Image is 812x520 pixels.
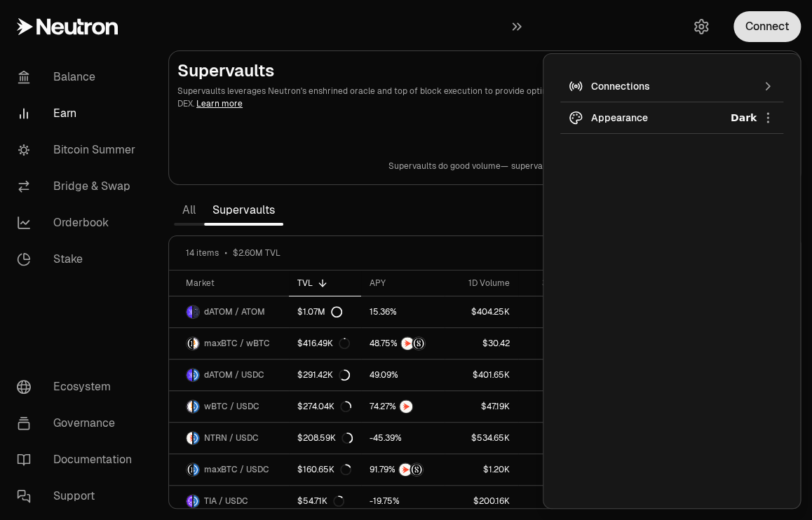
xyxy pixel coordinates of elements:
div: Market [186,278,280,289]
a: dATOM LogoATOM LogodATOM / ATOM [169,296,289,327]
div: $274.04K [297,401,351,412]
a: dATOM LogoUSDC LogodATOM / USDC [169,360,289,390]
a: $274.04K [289,391,361,422]
button: Connections [560,71,783,102]
a: TIA LogoUSDC LogoTIA / USDC [169,486,289,516]
img: Structured Points [410,463,423,476]
button: Connect [733,11,801,42]
a: NTRNStructured Points [361,328,445,359]
button: NTRNStructured Points [370,463,436,477]
p: supervaults built for big game. [511,160,630,172]
div: TVL [297,278,353,289]
div: $291.42K [297,369,350,381]
div: $160.65K [297,464,351,475]
a: Support [6,478,151,514]
a: $252.99K [518,328,599,359]
img: USDC Logo [194,369,199,381]
button: NTRN [370,399,436,413]
a: Supervaults [204,196,283,224]
a: Bridge & Swap [6,168,151,205]
img: USDC Logo [194,400,199,413]
img: Structured Points [412,337,425,350]
div: $416.49K [297,338,350,349]
a: NTRN [361,391,445,422]
div: Connections [591,79,752,93]
a: Governance [6,405,151,442]
span: $2.60M TVL [233,247,280,259]
div: $1.07M [297,306,342,317]
a: Supervaults do good volume—supervaults built for big game.Deposit right now. [388,160,704,172]
a: $184.16K [518,391,599,422]
a: Bitcoin Summer [6,132,151,168]
a: All [174,196,204,224]
a: maxBTC LogoUSDC LogomaxBTC / USDC [169,454,289,485]
img: maxBTC Logo [187,337,192,350]
div: $208.59K [297,432,353,444]
a: $401.65K [445,360,518,390]
img: TIA Logo [187,495,192,507]
img: NTRN [399,463,412,476]
p: Supervaults leverages Neutron's enshrined oracle and top of block execution to provide optimally ... [177,85,691,110]
a: $54.71K [289,486,361,516]
a: $160.65K [289,454,361,485]
a: $30.42 [445,328,518,359]
a: Ecosystem [6,369,151,405]
img: USDC Logo [194,463,199,476]
a: Balance [6,59,151,95]
a: maxBTC LogowBTC LogomaxBTC / wBTC [169,328,289,359]
div: 1D Volume [453,278,510,289]
span: TIA / USDC [204,495,248,507]
a: Orderbook [6,205,151,241]
button: NTRNStructured Points [370,336,436,350]
a: $47.19K [445,391,518,422]
a: $404.25K [445,296,518,327]
div: APY [370,278,436,289]
a: $200.16K [445,486,518,516]
div: $54.71K [297,495,344,507]
a: $57.05K [518,454,599,485]
span: dATOM / USDC [204,369,264,381]
img: maxBTC Logo [187,463,192,476]
a: $1.27M [518,486,599,516]
span: 14 items [186,247,219,259]
a: $534.65K [445,423,518,453]
button: AppearanceDark [560,102,783,134]
a: $5.16M [518,423,599,453]
a: Learn more [196,98,243,109]
div: 30D Volume [527,278,590,289]
a: $1.20K [445,454,518,485]
img: ATOM Logo [194,306,199,318]
span: wBTC / USDC [204,401,259,412]
img: wBTC Logo [187,400,192,413]
div: Appearance [591,111,722,125]
span: maxBTC / wBTC [204,338,270,349]
img: NTRN Logo [187,432,192,444]
p: Supervaults do good volume— [388,160,508,172]
a: wBTC LogoUSDC LogowBTC / USDC [169,391,289,422]
img: dATOM Logo [187,369,192,381]
img: USDC Logo [194,495,199,507]
a: NTRN LogoUSDC LogoNTRN / USDC [169,423,289,453]
img: wBTC Logo [194,337,199,350]
h2: Supervaults [177,60,691,82]
a: Stake [6,241,151,278]
img: dATOM Logo [187,306,192,318]
a: $416.49K [289,328,361,359]
img: USDC Logo [194,432,199,444]
span: dATOM / ATOM [204,306,265,317]
a: NTRNStructured Points [361,454,445,485]
a: $208.59K [289,423,361,453]
img: NTRN [400,400,412,413]
span: maxBTC / USDC [204,464,269,475]
a: $1.45M [518,360,599,390]
a: $1.76M [518,296,599,327]
a: $1.07M [289,296,361,327]
span: NTRN / USDC [204,432,259,444]
a: Documentation [6,442,151,478]
img: NTRN [401,337,414,350]
span: Dark [731,111,757,125]
a: $291.42K [289,360,361,390]
a: Earn [6,95,151,132]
